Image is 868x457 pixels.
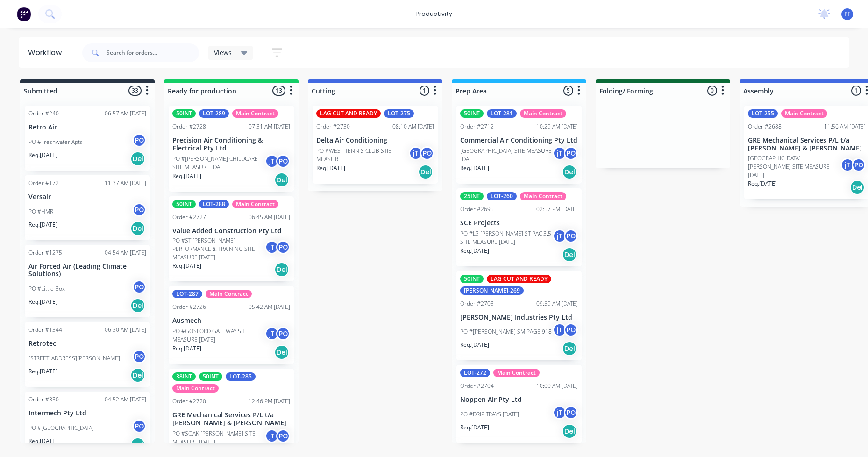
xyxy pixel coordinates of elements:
p: GRE Mechanical Services P/L t/a [PERSON_NAME] & [PERSON_NAME] [748,136,866,152]
div: Order #2712 [460,122,494,131]
div: 04:54 AM [DATE] [105,249,146,257]
div: 06:57 AM [DATE] [105,109,146,118]
p: Commercial Air Conditioning Pty Ltd [460,136,578,144]
div: 11:56 AM [DATE] [824,122,866,131]
div: 50INTLOT-281Main ContractOrder #271210:29 AM [DATE]Commercial Air Conditioning Pty Ltd[GEOGRAPHIC... [456,106,582,184]
div: Del [418,164,433,179]
div: Del [562,341,577,356]
div: Del [850,180,865,195]
p: SCE Projects [460,219,578,227]
div: PO [564,406,578,420]
div: 07:31 AM [DATE] [249,122,290,131]
p: [GEOGRAPHIC_DATA][PERSON_NAME] SITE MEASURE [DATE] [748,154,840,179]
div: Order #2695 [460,205,494,214]
div: 11:37 AM [DATE] [105,179,146,187]
div: Del [562,164,577,179]
div: Del [130,368,145,383]
div: LOT-255 [748,109,778,118]
div: LOT-289 [199,109,229,118]
p: [STREET_ADDRESS][PERSON_NAME] [28,354,120,363]
div: Order #2727 [172,213,206,221]
div: LOT-260 [487,192,517,200]
div: jT [553,229,567,243]
div: Order #2688 [748,122,782,131]
div: Del [274,172,289,187]
div: PO [132,419,146,433]
p: PO #ST [PERSON_NAME] PERFORMANCE & TRAINING SITE MEASURE [DATE] [172,236,265,262]
p: Retro Air [28,123,146,131]
div: LOT-285 [226,372,256,381]
div: 06:30 AM [DATE] [105,326,146,334]
div: Del [130,151,145,166]
div: LAG CUT AND READYLOT-275Order #273008:10 AM [DATE]Delta Air ConditioningPO #WEST TENNIS CLUB STIE... [313,106,438,184]
div: [PERSON_NAME]-269 [460,286,524,295]
div: 25INTLOT-260Main ContractOrder #269502:57 PM [DATE]SCE ProjectsPO #L3 [PERSON_NAME] ST PAC 3.5 SI... [456,188,582,266]
div: PO [276,429,290,443]
div: Del [274,345,289,360]
div: Del [562,424,577,439]
div: Main Contract [520,192,566,200]
div: LOT-275 [384,109,414,118]
div: LOT-272Main ContractOrder #270410:00 AM [DATE]Noppen Air Pty LtdPO #DRIP TRAYS [DATE]jTPOReq.[DAT... [456,365,582,443]
div: 50INT [199,372,222,381]
p: Req. [DATE] [460,164,489,172]
div: 06:45 AM [DATE] [249,213,290,221]
div: Main Contract [520,109,566,118]
div: jT [265,429,279,443]
p: PO #[PERSON_NAME] CHILDCARE SITE MEASURE [DATE] [172,155,265,171]
input: Search for orders... [107,43,199,62]
p: Req. [DATE] [28,367,57,376]
p: Req. [DATE] [172,172,201,180]
div: Workflow [28,47,66,58]
p: Req. [DATE] [748,179,777,188]
div: 38INT [172,372,196,381]
p: PO #Freshwater Apts [28,138,83,146]
div: PO [132,350,146,364]
div: LOT-281 [487,109,517,118]
div: PO [564,323,578,337]
div: 50INT [460,275,484,283]
div: Order #33004:52 AM [DATE]Intermech Pty LtdPO #[GEOGRAPHIC_DATA]POReq.[DATE]Del [25,392,150,457]
div: 50INTLAG CUT AND READY[PERSON_NAME]-269Order #270309:59 AM [DATE][PERSON_NAME] Industries Pty Ltd... [456,271,582,361]
div: PO [420,146,434,160]
div: PO [132,133,146,147]
p: Retrotec [28,340,146,348]
div: Del [562,247,577,262]
div: productivity [412,7,457,21]
div: jT [265,240,279,254]
div: PO [852,158,866,172]
p: PO #SOAK [PERSON_NAME] SITE MEASURE [DATE] [172,429,265,446]
div: PO [132,280,146,294]
div: jT [840,158,854,172]
div: LOT-288 [199,200,229,208]
p: PO #[PERSON_NAME] SM PAGE 918 [460,328,552,336]
p: Air Forced Air (Leading Climate Solutions) [28,263,146,278]
div: 50INT [172,109,196,118]
div: Main Contract [493,369,540,377]
div: Order #24006:57 AM [DATE]Retro AirPO #Freshwater AptsPOReq.[DATE]Del [25,106,150,171]
div: Order #2704 [460,382,494,390]
div: LAG CUT AND READY [316,109,381,118]
p: PO #[GEOGRAPHIC_DATA] [28,424,94,432]
img: Factory [17,7,31,21]
div: 09:59 AM [DATE] [536,300,578,308]
div: LOT-272 [460,369,490,377]
div: 12:46 PM [DATE] [249,397,290,406]
div: LOT-287 [172,290,202,298]
p: Req. [DATE] [460,341,489,349]
p: PO #GOSFORD GATEWAY SITE MEASURE [DATE] [172,327,265,344]
div: PO [276,154,290,168]
div: Order #1275 [28,249,62,257]
div: Main Contract [206,290,252,298]
p: Noppen Air Pty Ltd [460,396,578,404]
div: Order #1344 [28,326,62,334]
div: 50INT [172,200,196,208]
div: 04:52 AM [DATE] [105,395,146,404]
div: PO [132,203,146,217]
div: 05:42 AM [DATE] [249,303,290,311]
span: Views [214,48,232,57]
div: 02:57 PM [DATE] [536,205,578,214]
p: [GEOGRAPHIC_DATA] SITE MEASURE [DATE] [460,147,553,164]
div: jT [265,154,279,168]
div: Main Contract [232,109,278,118]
